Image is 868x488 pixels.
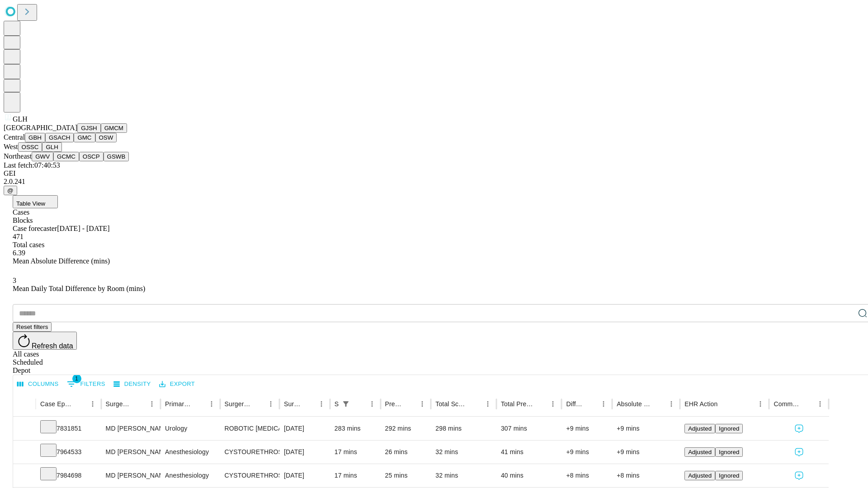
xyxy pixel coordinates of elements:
button: Density [111,377,153,391]
span: Ignored [719,449,739,455]
div: 17 mins [335,464,376,487]
div: 283 mins [335,417,376,440]
div: +8 mins [566,464,608,487]
button: GLH [42,142,61,152]
button: Menu [146,398,158,410]
div: MD [PERSON_NAME] Md [106,464,156,487]
span: Total cases [13,241,44,249]
div: 26 mins [385,441,427,464]
button: Ignored [715,471,743,480]
div: Surgery Name [225,400,251,408]
button: Menu [86,398,99,410]
div: Scheduled In Room Duration [335,400,339,408]
div: 7984698 [40,464,97,487]
div: +9 mins [617,441,675,464]
button: Sort [403,398,416,410]
span: Adjusted [688,472,712,479]
div: [DATE] [284,441,325,464]
button: GBH [25,133,45,142]
span: West [4,143,18,150]
button: Show filters [65,377,108,391]
button: Expand [18,421,31,437]
div: 7831851 [40,417,97,440]
button: Sort [469,398,481,410]
button: Sort [585,398,597,410]
button: Export [157,377,197,391]
button: Adjusted [684,424,715,433]
span: Case forecaster [13,225,57,232]
button: Menu [416,398,429,410]
button: Menu [754,398,767,410]
div: Comments [774,400,800,408]
button: Expand [18,445,31,460]
button: GSACH [45,133,74,142]
div: EHR Action [684,400,717,408]
span: 1 [72,374,81,383]
button: Expand [18,468,31,484]
button: GJSH [77,123,101,133]
div: Surgeon Name [106,400,132,408]
div: Anesthesiology [165,441,215,464]
button: Menu [366,398,378,410]
button: Show filters [340,398,352,410]
button: Menu [315,398,328,410]
div: Anesthesiology [165,464,215,487]
div: Surgery Date [284,400,302,408]
button: Reset filters [13,322,52,332]
div: MD [PERSON_NAME] Md [106,417,156,440]
span: @ [7,187,14,194]
span: Adjusted [688,425,712,432]
div: ROBOTIC [MEDICAL_DATA] [MEDICAL_DATA] RETROPUBIC RADICAL [225,417,275,440]
span: Table View [16,200,45,207]
button: @ [4,186,17,195]
button: Select columns [15,377,61,391]
button: OSCP [79,152,104,161]
button: GMCM [101,123,127,133]
button: Sort [652,398,665,410]
span: Mean Absolute Difference (mins) [13,257,110,265]
button: Sort [718,398,731,410]
div: Total Predicted Duration [501,400,533,408]
div: 2.0.241 [4,178,864,186]
button: Sort [74,398,86,410]
button: Sort [302,398,315,410]
span: Ignored [719,425,739,432]
div: +9 mins [566,441,608,464]
div: Predicted In Room Duration [385,400,403,408]
div: CYSTOURETHROSCOPY WITH [MEDICAL_DATA] REMOVAL SIMPLE [225,464,275,487]
button: OSSC [18,142,42,152]
button: Sort [353,398,366,410]
button: Adjusted [684,447,715,457]
button: GMC [74,133,95,142]
div: Urology [165,417,215,440]
button: Adjusted [684,471,715,480]
span: Last fetch: 07:40:53 [4,161,60,169]
span: 6.39 [13,249,25,257]
div: Primary Service [165,400,191,408]
div: [DATE] [284,464,325,487]
div: 41 mins [501,441,557,464]
span: [DATE] - [DATE] [57,225,109,232]
span: 3 [13,277,16,284]
button: Sort [534,398,547,410]
span: Refresh data [32,342,73,350]
button: Refresh data [13,332,77,350]
div: 17 mins [335,441,376,464]
div: 32 mins [435,464,492,487]
button: Menu [481,398,494,410]
div: 1 active filter [340,398,352,410]
div: 25 mins [385,464,427,487]
button: Sort [193,398,205,410]
div: Absolute Difference [617,400,651,408]
span: Adjusted [688,449,712,455]
div: MD [PERSON_NAME] Md [106,441,156,464]
div: Difference [566,400,584,408]
span: Ignored [719,472,739,479]
div: [DATE] [284,417,325,440]
button: Ignored [715,447,743,457]
span: GLH [13,115,28,123]
button: GSWB [104,152,129,161]
span: 471 [13,233,24,240]
span: [GEOGRAPHIC_DATA] [4,124,77,131]
div: 307 mins [501,417,557,440]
